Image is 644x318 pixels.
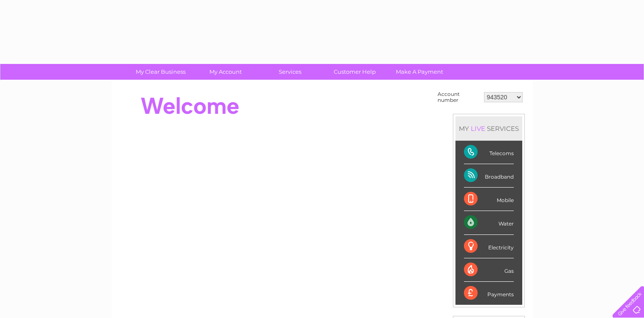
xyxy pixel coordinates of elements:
[464,211,514,234] div: Water
[435,89,482,105] td: Account number
[464,258,514,282] div: Gas
[464,282,514,305] div: Payments
[455,116,522,141] div: MY SERVICES
[464,188,514,211] div: Mobile
[464,235,514,258] div: Electricity
[126,64,196,80] a: My Clear Business
[320,64,390,80] a: Customer Help
[384,64,455,80] a: Make A Payment
[469,124,487,133] div: LIVE
[464,164,514,188] div: Broadband
[464,141,514,164] div: Telecoms
[190,64,260,80] a: My Account
[255,64,325,80] a: Services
